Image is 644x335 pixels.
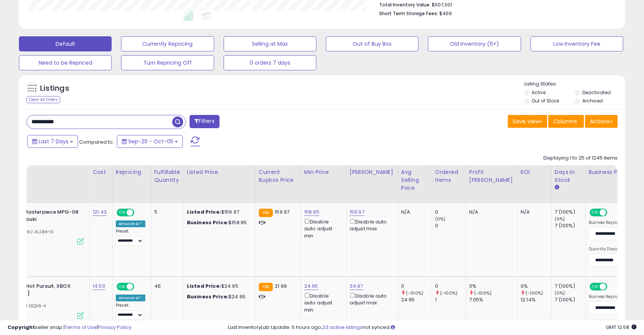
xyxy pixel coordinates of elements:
[440,290,457,296] small: (-100%)
[474,290,492,296] small: (-100%)
[228,324,636,331] div: Last InventoryLab Update: 5 hours ago, not synced.
[121,55,214,70] button: Turn Repricing Off
[589,247,644,252] label: Quantity Discount Strategy:
[259,168,298,184] div: Current Buybox Price
[590,209,600,216] span: ON
[401,209,426,216] div: N/A
[435,216,446,222] small: (0%)
[555,184,559,191] small: Days In Stock.
[133,209,145,216] span: OFF
[469,209,512,216] div: N/A
[116,220,145,227] div: Amazon AI *
[275,208,289,216] span: 159.97
[401,296,432,303] div: 24.95
[555,168,582,184] div: Days In Stock
[350,217,392,232] div: Disable auto adjust max
[521,296,551,303] div: 12.14%
[40,83,69,94] h5: Listings
[606,209,618,216] span: OFF
[259,283,273,291] small: FBA
[116,303,145,320] div: Preset:
[435,168,463,184] div: Ordered Items
[154,209,178,216] div: 5
[606,324,636,331] span: 2025-10-13 12:58 GMT
[27,135,78,148] button: Last 7 Days
[187,219,250,226] div: $158.95
[590,284,600,290] span: ON
[116,295,145,301] div: Amazon AI *
[128,138,173,145] span: Sep-29 - Oct-05
[589,294,644,299] label: Business Repricing Strategy:
[19,55,112,70] button: Need to be Repriced
[190,115,219,128] button: Filters
[93,168,109,176] div: Cost
[521,168,548,176] div: ROI
[401,168,429,192] div: Avg Selling Price
[304,208,319,216] a: 158.95
[555,296,585,303] div: 7 (100%)
[555,283,585,290] div: 7 (100%)
[589,220,644,225] label: Business Repricing Strategy:
[154,283,178,290] div: 46
[555,290,565,296] small: (0%)
[379,2,431,8] b: Total Inventory Value:
[526,290,543,296] small: (-100%)
[350,282,363,290] a: 34.97
[532,98,559,104] label: Out of Stock
[469,296,517,303] div: 7.05%
[439,10,452,17] span: $469
[350,208,364,216] a: 159.97
[521,283,551,290] div: 0%
[187,293,229,300] b: Business Price:
[8,324,35,331] strong: Copyright
[116,168,148,176] div: Repricing
[555,209,585,216] div: 7 (100%)
[585,115,618,128] button: Actions
[26,96,60,103] div: Clear All Filters
[304,168,343,176] div: Min Price
[435,222,466,229] div: 0
[508,115,547,128] button: Save View
[65,324,97,331] a: Terms of Use
[304,217,341,239] div: Disable auto adjust min
[606,284,618,290] span: OFF
[401,283,432,290] div: 0
[469,283,517,290] div: 0%
[13,303,46,309] span: | SKU: GQ36-4
[530,36,623,51] button: Low Inventory Fee
[553,118,577,125] span: Columns
[187,219,229,226] b: Business Price:
[435,209,466,216] div: 0
[187,283,250,290] div: $24.95
[379,10,438,17] b: Short Term Storage Fees:
[532,89,546,96] label: Active
[121,36,214,51] button: Currently Repricing
[133,284,145,290] span: OFF
[548,115,584,128] button: Columns
[187,208,221,216] b: Listed Price:
[322,324,362,331] a: 23 active listings
[79,138,114,146] span: Compared to:
[187,168,252,176] div: Listed Price
[259,209,273,217] small: FBA
[19,36,112,51] button: Default
[350,168,395,176] div: [PERSON_NAME]
[435,296,466,303] div: 1
[524,81,625,88] p: Listing States:
[93,282,105,290] a: 14.50
[543,155,618,162] div: Displaying 1 to 25 of 1245 items
[117,284,127,290] span: ON
[304,282,318,290] a: 24.95
[116,229,145,246] div: Preset:
[428,36,521,51] button: Old Inventory (6+)
[555,216,565,222] small: (0%)
[39,138,68,145] span: Last 7 Days
[8,324,131,331] div: seller snap | |
[187,209,250,216] div: $159.97
[435,283,466,290] div: 0
[224,36,316,51] button: Selling at Max
[187,293,250,300] div: $24.95
[582,89,611,96] label: Deactivated
[187,282,221,290] b: Listed Price:
[275,282,287,290] span: 21.99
